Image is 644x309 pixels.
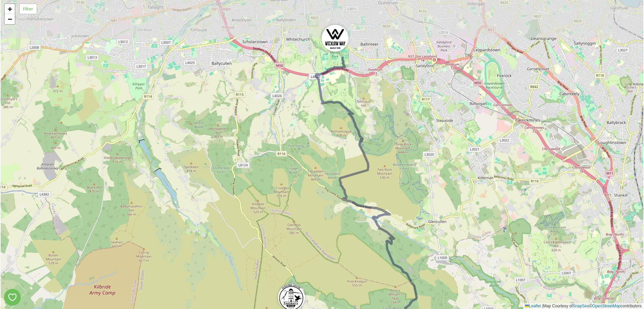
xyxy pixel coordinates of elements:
[19,3,37,14] div: Filter
[525,304,541,308] a: Leaflet
[5,4,15,14] a: Zoom in
[8,15,12,23] span: −
[5,14,15,24] a: Zoom out
[542,304,543,308] span: |
[8,5,12,13] span: +
[573,304,589,308] a: SnapSea
[523,303,643,309] div: Map Courtesy of © contributors
[592,304,621,308] a: OpenStreetMap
